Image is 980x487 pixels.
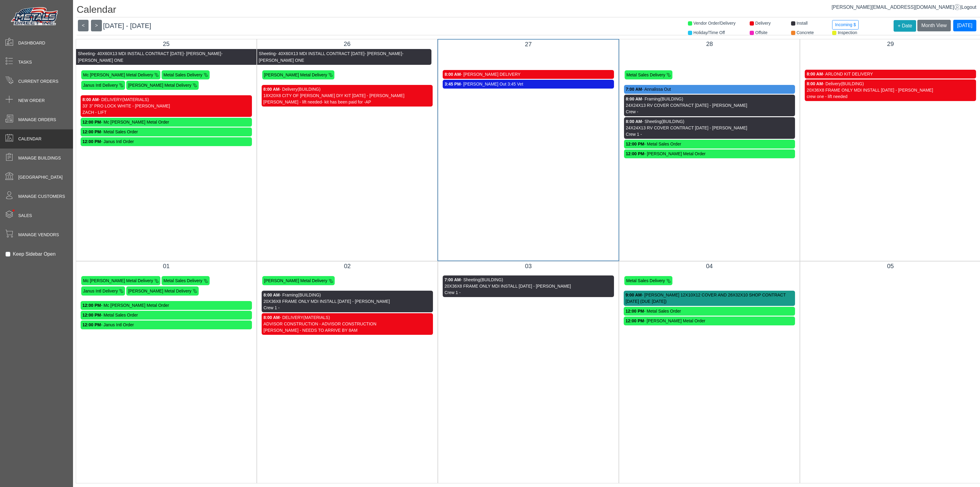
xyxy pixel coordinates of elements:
span: Logout [961,5,976,10]
span: Delivery [755,21,771,26]
span: Holiday/Time Off [693,30,725,35]
div: - [PERSON_NAME] 12X10X12 COVER AND 26X32X10 SHOP CONTRACT [DATE] (DUE [DATE]) [626,292,793,305]
strong: 8:00 AM [263,293,280,297]
span: Sales [18,212,32,219]
strong: 12:00 PM [626,318,644,323]
span: Current Orders [18,78,58,85]
span: Metal Sales Delivery [626,278,665,283]
div: - Metal Sales Order [82,312,250,318]
span: [PERSON_NAME] Metal Delivery [264,72,327,77]
span: Janus Intl Delivery [83,83,118,88]
div: 04 [624,261,795,271]
span: (BUILDING) [841,81,864,86]
span: (BUILDING) [298,87,320,92]
strong: 12:00 PM [626,151,644,156]
span: (BUILDING) [480,277,503,282]
span: Manage Orders [18,117,56,123]
span: New Order [18,97,45,104]
span: (BUILDING) [298,293,321,297]
strong: 8:00 AM [807,72,823,76]
div: 20X36X8 FRAME ONLY MDI INSTALL [DATE] - [PERSON_NAME] [807,87,974,93]
a: [PERSON_NAME][EMAIL_ADDRESS][DOMAIN_NAME] [832,5,960,10]
span: [PERSON_NAME] Metal Delivery [264,278,327,283]
div: - Mc [PERSON_NAME] Metal Order [82,119,250,125]
span: Calendar [18,136,41,142]
span: [DATE] - [DATE] [103,22,151,30]
span: Sheeting [78,51,95,56]
div: crew one - lift needed [807,93,974,100]
span: - 40X60X13 MDI INSTALL CONTRACT [DATE] [276,51,364,56]
button: Month View [917,20,950,31]
strong: 12:00 PM [82,313,101,317]
strong: 12:00 PM [82,139,101,144]
strong: 12:00 PM [82,120,101,124]
div: [PERSON_NAME] - lift needed- kit has been paid for -AP [263,99,431,105]
span: - [PERSON_NAME] [364,51,402,56]
span: Janus Intl Delivery [83,289,118,293]
div: 28 [624,39,795,48]
div: 26 [262,39,433,48]
button: Incoming $ [832,20,858,30]
span: Metal Sales Delivery [163,72,202,77]
span: Tasks [18,59,32,65]
strong: 8:00 AM [626,96,642,101]
div: - [PERSON_NAME] Out 3:45 Vet [445,81,612,87]
div: - Framing [626,96,793,102]
div: - Sheeting [445,277,612,283]
strong: 8:00 AM [82,97,99,102]
div: 01 [81,261,252,271]
strong: 12:00 PM [626,309,644,314]
div: Crew 1 - [263,305,431,311]
span: Offsite [755,30,767,35]
strong: 12:00 PM [82,129,101,134]
div: ZACH - LIFT [82,109,250,116]
div: - Janus Intl Order [82,322,250,328]
span: Dashboard [18,40,45,46]
span: Manage Vendors [18,232,59,238]
div: Crew 1 - [626,131,793,138]
span: Manage Customers [18,193,65,200]
span: [GEOGRAPHIC_DATA] [18,174,63,180]
div: - Metal Sales Order [626,141,793,147]
div: | [832,4,976,11]
button: > [91,20,102,31]
span: Metal Sales Delivery [626,72,665,77]
span: Mc [PERSON_NAME] Metal Delivery [83,278,153,283]
div: - [PERSON_NAME] DELIVERY [445,71,612,78]
div: 29 [805,39,976,48]
img: Metals Direct Inc Logo [9,5,61,28]
span: - 40X60X13 MDI INSTALL CONTRACT [DATE] [95,51,183,56]
div: 25 [81,39,252,48]
strong: 12:00 PM [626,142,644,146]
span: Sheeting [259,51,276,56]
strong: 9:00 AM [626,293,642,297]
div: - Sheeting [626,118,793,125]
div: Crew - [626,109,793,115]
span: (BUILDING) [660,96,683,101]
div: 18X20X8 CITY OF [PERSON_NAME] DIY KIT [DATE] - [PERSON_NAME] [263,93,431,99]
div: - Metal Sales Order [82,129,250,135]
div: - [PERSON_NAME] Metal Order [626,151,793,157]
span: [PERSON_NAME] Metal Delivery [128,289,191,293]
div: 20X36X8 FRAME ONLY MDI INSTALL [DATE] - [PERSON_NAME] [445,283,612,289]
strong: 12:00 PM [82,322,101,327]
span: • [6,201,21,220]
div: - DELIVERY [82,96,250,103]
span: Manage Buildings [18,155,61,161]
span: (MATERIALS) [122,97,149,102]
div: - Janus Intl Order [82,138,250,145]
div: 02 [262,261,433,271]
strong: 12:00 PM [82,303,101,308]
div: - Framing [263,292,431,298]
button: [DATE] [953,20,976,31]
div: 20X36X8 FRAME ONLY MDI INSTALL [DATE] - [PERSON_NAME] [263,298,431,305]
span: Inspection [838,30,857,35]
span: Install [797,21,808,26]
div: - Mc [PERSON_NAME] Metal Order [82,302,250,309]
strong: 8:00 AM [626,119,642,124]
span: - [PERSON_NAME] ONE [78,51,223,63]
span: Concrete [797,30,814,35]
span: Metal Sales Delivery [163,278,202,283]
div: Crew 1 - [445,289,612,296]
